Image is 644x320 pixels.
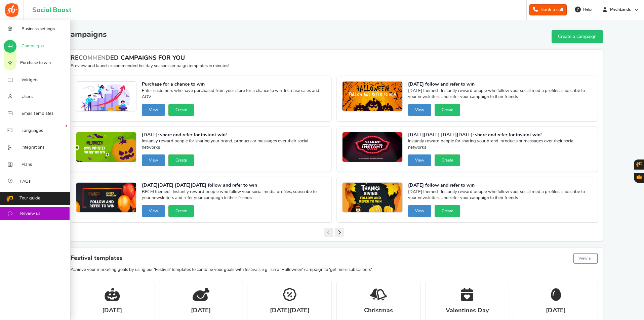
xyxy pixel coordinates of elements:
a: Help [572,4,595,15]
button: Create [168,154,194,166]
a: Create a campaign [552,30,603,43]
img: Recommended Campaigns [76,82,136,112]
span: [DATE] themed- Instantly reward people who follow your social media profiles, subscribe to your n... [408,189,592,202]
strong: [DATE] [191,307,211,315]
strong: [DATE] [102,307,122,315]
strong: [DATE] [546,307,566,315]
button: View [408,104,431,116]
h4: RECOMMENDED CAMPAIGNS FOR YOU [71,55,598,62]
span: [DATE] themed- Instantly reward people who follow your social media profiles, subscribe to your n... [408,88,592,101]
h2: Campaigns [65,30,107,39]
button: Create [168,205,194,217]
span: Email Templates [22,111,53,117]
img: Recommended Campaigns [343,82,402,112]
img: Recommended Campaigns [343,132,402,163]
span: Enter customers who have purchased from your store for a chance to win. Increase sales and AOV [142,88,326,101]
span: FAQs [20,179,31,185]
span: Review us [20,211,40,217]
span: Plans [22,162,32,168]
strong: [DATE] follow and refer to win [408,182,592,189]
img: Social Boost [5,3,18,17]
span: Integrations [22,145,44,151]
span: Instantly reward people for sharing your brand, products or messages over their social networks [142,138,326,152]
h4: Festival templates [71,252,598,265]
button: Create [168,104,194,116]
span: BFCM themed- Instantly reward people who follow your social media profiles, subscribe to your new... [142,189,326,202]
strong: [DATE][DATE] [DATE][DATE]: share and refer for instant win! [408,132,592,139]
span: Business settings [22,26,55,32]
span: Widgets [22,77,38,83]
strong: [DATE][DATE] [DATE][DATE] follow and refer to win [142,182,326,189]
span: Campaigns [22,43,44,49]
p: Preview and launch recommended holiday season campaign templates in minutes! [71,63,598,69]
strong: [DATE] follow and refer to win [408,81,592,88]
button: View [408,205,431,217]
p: Achieve your marketing goals by using our 'Festival' templates to combine your goals with festiva... [71,267,598,273]
button: Create [435,154,460,166]
img: Recommended Campaigns [76,183,136,213]
button: Create [435,205,460,217]
button: View [142,205,165,217]
strong: Christmas [364,307,393,315]
span: Languages [22,128,43,134]
button: View [408,154,431,166]
strong: [DATE][DATE] [270,307,310,315]
strong: Valentines Day [446,307,489,315]
span: Users [22,94,33,100]
button: View all [573,253,598,264]
h1: Social Boost [32,6,71,14]
button: View [142,154,165,166]
button: Create [435,104,460,116]
span: Instantly reward people for sharing your brand, products or messages over their social networks [408,138,592,152]
strong: Purchase for a chance to win [142,81,326,88]
em: New [66,125,67,127]
span: Purchase to win [20,60,51,66]
button: View [142,104,165,116]
span: Gratisfaction [637,175,642,179]
strong: [DATE]: share and refer for instant win! [142,132,326,139]
img: Recommended Campaigns [76,132,136,163]
span: MechLands [607,7,634,12]
button: Gratisfaction [634,173,644,183]
a: Book a call [529,4,567,15]
span: Tour guide [19,195,40,201]
span: Help [581,7,592,12]
img: Recommended Campaigns [343,183,402,213]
